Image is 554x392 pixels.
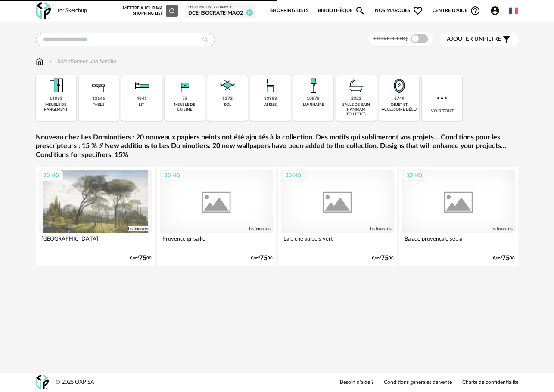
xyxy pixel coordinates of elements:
[264,96,277,102] div: 33988
[93,102,104,107] div: table
[123,5,178,17] div: Mettre à jour ma Shopping List
[399,167,518,266] a: 3D HQ Balade provençale sépia €/m²7500
[58,7,87,14] div: for Sketchup
[40,170,63,181] div: 3D HQ
[462,379,518,386] a: Charte de confidentialité
[282,170,305,181] div: 3D HQ
[381,256,389,261] span: 75
[339,102,374,117] div: salle de bain hammam toilettes
[56,379,94,386] div: © 2025 OXP SA
[281,233,394,250] div: La biche au bois vert
[435,91,449,105] img: more.7b13dc1.svg
[509,6,518,15] img: fr
[270,2,308,20] a: Shopping Lists
[264,102,277,107] div: assise
[447,36,483,42] span: Ajouter un
[36,167,155,266] a: 3D HQ [GEOGRAPHIC_DATA] €/m²7500
[307,96,320,102] div: 10878
[161,170,184,181] div: 3D HQ
[36,133,518,160] a: Nouveau chez Les Dominotiers : 20 nouveaux papiers peints ont été ajoutés à la collection. Des mo...
[303,75,324,96] img: Luminaire.png
[422,75,462,121] div: Voir tout
[38,102,74,112] div: meuble de rangement
[355,6,365,16] span: Magnify icon
[502,256,510,261] span: 75
[403,170,426,181] div: 3D HQ
[470,6,480,16] span: Help Circle Outline icon
[137,96,147,102] div: 4641
[382,102,417,112] div: objet et accessoire déco
[372,256,394,261] div: €/m² 00
[50,96,62,102] div: 11883
[36,2,51,20] img: OXP
[188,5,252,16] a: Shopping List courante DCE-Isocrate-MAQ2 19
[351,96,361,102] div: 2322
[39,233,152,250] div: [GEOGRAPHIC_DATA]
[36,375,49,390] img: OXP
[224,102,231,107] div: sol
[139,256,146,261] span: 75
[88,75,109,96] img: Table.png
[188,10,252,17] div: DCE-Isocrate-MAQ2
[373,36,408,41] span: Filtre 3D HQ
[402,233,515,250] div: Balade provençale sépia
[493,256,515,261] div: €/m² 00
[157,167,276,266] a: 3D HQ Provence grisaille €/m²7500
[375,2,423,20] span: Nos marques
[340,379,373,386] a: Besoin d'aide ?
[501,34,512,45] span: Filter icon
[246,9,253,16] span: 19
[160,233,273,250] div: Provence grisaille
[318,2,365,20] a: BibliothèqueMagnify icon
[260,256,268,261] span: 75
[182,96,187,102] div: 76
[36,57,44,66] img: svg+xml;base64,PHN2ZyB3aWR0aD0iMTYiIGhlaWdodD0iMTciIHZpZXdCb3g9IjAgMCAxNiAxNyIgZmlsbD0ibm9uZSIgeG...
[278,167,397,266] a: 3D HQ La biche au bois vert €/m²7500
[168,9,176,13] span: Refresh icon
[389,75,410,96] img: Miroir.png
[433,6,480,16] span: Centre d'aideHelp Circle Outline icon
[490,6,500,16] span: Account Circle icon
[131,75,152,96] img: Literie.png
[47,57,54,66] img: svg+xml;base64,PHN2ZyB3aWR0aD0iMTYiIGhlaWdodD0iMTYiIHZpZXdCb3g9IjAgMCAxNiAxNiIgZmlsbD0ibm9uZSIgeG...
[346,75,367,96] img: Salle%20de%20bain.png
[174,75,195,96] img: Rangement.png
[447,36,501,43] span: filtre
[490,6,504,16] span: Account Circle icon
[130,256,152,261] div: €/m² 00
[92,96,105,102] div: 12146
[167,102,202,112] div: meuble de cuisine
[260,75,281,96] img: Assise.png
[47,57,116,66] div: Sélectionner une famille
[188,5,252,9] div: Shopping List courante
[384,379,452,386] a: Conditions générales de vente
[394,96,405,102] div: 6749
[222,96,233,102] div: 1272
[46,75,66,96] img: Meuble%20de%20rangement.png
[217,75,238,96] img: Sol.png
[139,102,144,107] div: lit
[303,102,324,107] div: luminaire
[251,256,273,261] div: €/m² 00
[413,6,423,16] span: Heart Outline icon
[440,32,518,47] button: Ajouter unfiltre Filter icon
